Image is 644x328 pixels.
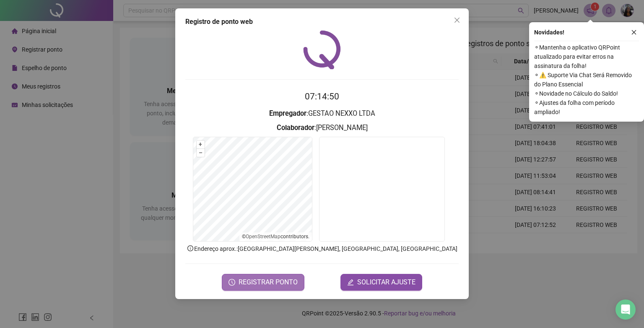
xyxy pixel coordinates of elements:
[222,274,304,291] button: REGISTRAR PONTO
[239,277,298,287] span: REGISTRAR PONTO
[303,30,341,69] img: QRPoint
[269,109,306,117] strong: Empregador
[534,43,639,70] span: ⚬ Mantenha o aplicativo QRPoint atualizado para evitar erros na assinatura da folha!
[187,245,194,252] span: info-circle
[242,234,309,239] li: © contributors.
[277,124,314,132] strong: Colaborador
[454,17,460,23] span: close
[305,91,339,102] time: 07:14:50
[185,122,459,133] h3: : [PERSON_NAME]
[631,29,637,35] span: close
[357,277,415,287] span: SOLICITAR AJUSTE
[197,149,205,157] button: –
[197,141,205,148] button: +
[534,89,639,98] span: ⚬ Novidade no Cálculo do Saldo!
[534,28,564,37] span: Novidades !
[615,299,636,320] div: Open Intercom Messenger
[450,13,464,27] button: Close
[185,108,459,119] h3: : GESTAO NEXXO LTDA
[534,98,639,117] span: ⚬ Ajustes da folha com período ampliado!
[340,274,422,291] button: editSOLICITAR AJUSTE
[229,279,235,286] span: clock-circle
[534,70,639,89] span: ⚬ ⚠️ Suporte Via Chat Será Removido do Plano Essencial
[347,279,354,286] span: edit
[246,234,280,239] a: OpenStreetMap
[185,244,459,253] p: Endereço aprox. : [GEOGRAPHIC_DATA][PERSON_NAME], [GEOGRAPHIC_DATA], [GEOGRAPHIC_DATA]
[185,17,459,27] div: Registro de ponto web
